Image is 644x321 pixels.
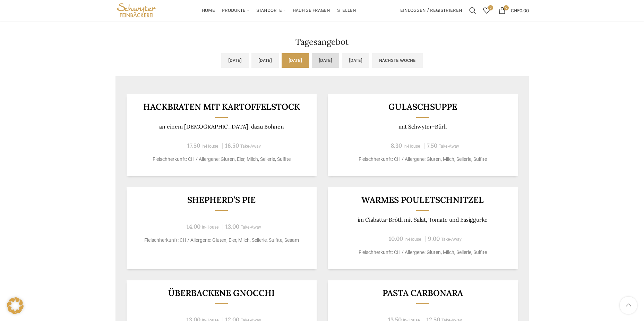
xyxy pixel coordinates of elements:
[404,237,421,242] span: In-House
[256,7,282,14] span: Standorte
[428,235,440,242] span: 9.00
[222,3,249,17] a: Produkte
[256,3,286,17] a: Standorte
[336,289,509,297] h3: Pasta Carbonara
[511,7,529,13] bdi: 0.00
[293,3,330,17] a: Häufige Fragen
[202,225,219,230] span: In-House
[135,102,308,111] h3: Hackbraten mit Kartoffelstock
[135,196,308,204] h3: Shepherd’s Pie
[439,144,459,149] span: Take-Away
[312,53,339,68] a: [DATE]
[337,7,356,14] span: Stellen
[187,223,200,230] span: 14.00
[240,144,261,149] span: Take-Away
[282,53,309,68] a: [DATE]
[336,249,509,256] p: Fleischherkunft: CH / Allergene: Gluten, Milch, Sellerie, Sulfite
[400,8,462,13] span: Einloggen / Registrieren
[397,3,466,17] a: Einloggen / Registrieren
[336,123,509,130] p: mit Schwyter-Bürli
[336,156,509,163] p: Fleischherkunft: CH / Allergene: Gluten, Milch, Sellerie, Sulfite
[221,53,249,68] a: [DATE]
[251,53,279,68] a: [DATE]
[202,3,215,17] a: Home
[389,235,403,242] span: 10.00
[466,3,480,17] a: Suchen
[511,7,520,13] span: CHF
[241,225,261,230] span: Take-Away
[504,5,509,10] span: 0
[337,3,356,17] a: Stellen
[342,53,369,68] a: [DATE]
[427,142,437,149] span: 7.50
[187,142,200,149] span: 17.50
[372,53,423,68] a: Nächste Woche
[336,196,509,204] h3: Warmes Pouletschnitzel
[336,102,509,111] h3: Gulaschsuppe
[135,123,308,130] p: an einem [DEMOGRAPHIC_DATA], dazu Bohnen
[222,7,246,14] span: Produkte
[488,5,493,10] span: 0
[115,7,158,13] a: Site logo
[620,297,637,314] a: Scroll to top button
[480,3,493,17] a: 0
[293,7,330,14] span: Häufige Fragen
[225,223,239,230] span: 13.00
[135,289,308,297] h3: Überbackene Gnocchi
[225,142,239,149] span: 16.50
[202,7,215,14] span: Home
[135,237,308,244] p: Fleischherkunft: CH / Allergene: Gluten, Eier, Milch, Sellerie, Sulfite, Sesam
[135,156,308,163] p: Fleischherkunft: CH / Allergene: Gluten, Eier, Milch, Sellerie, Sulfite
[336,216,509,223] p: im Ciabatta-Brötli mit Salat, Tomate und Essiggurke
[115,38,529,46] h2: Tagesangebot
[201,144,218,149] span: In-House
[161,3,396,17] div: Main navigation
[391,142,402,149] span: 8.30
[403,144,420,149] span: In-House
[480,3,493,17] div: Meine Wunschliste
[495,3,532,17] a: 0 CHF0.00
[441,237,462,242] span: Take-Away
